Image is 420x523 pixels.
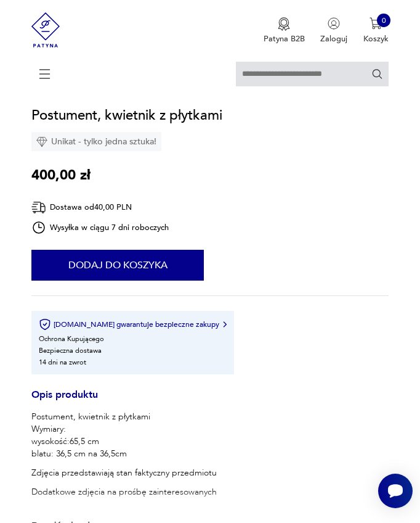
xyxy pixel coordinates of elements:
[264,17,305,44] button: Patyna B2B
[31,200,169,215] div: Dostawa od 40,00 PLN
[31,132,161,151] div: Unikat - tylko jedna sztuka!
[377,14,390,27] div: 0
[363,33,389,44] p: Koszyk
[320,17,347,44] button: Zaloguj
[31,486,320,498] p: Dodatkowe zdjęcia na prośbę zainteresowanych
[39,318,227,331] button: [DOMAIN_NAME] gwarantuje bezpieczne zakupy
[31,166,91,184] p: 400,00 zł
[31,220,169,235] div: Wysyłka w ciągu 7 dni roboczych
[31,389,320,411] h3: Opis produktu
[39,346,102,355] li: Bezpieczna dostawa
[36,136,47,147] img: Ikona diamentu
[264,33,305,44] p: Patyna B2B
[363,17,389,44] button: 0Koszyk
[370,17,382,30] img: Ikona koszyka
[320,33,347,44] p: Zaloguj
[378,474,413,508] iframe: Smartsupp widget button
[371,68,383,80] button: Szukaj
[31,250,204,281] button: Dodaj do koszyka
[278,17,290,31] img: Ikona medalu
[31,467,320,479] p: Zdjęcia przedstawiają stan faktyczny przedmiotu
[39,318,51,331] img: Ikona certyfikatu
[31,200,46,215] img: Ikona dostawy
[31,411,320,460] p: Postument, kwietnik z płytkami Wymiary: wysokość:65,5 cm blatu: 36,5 cm na 36,5cm
[31,505,320,517] p: Wszystkie nasze przedmioty wystawione są dostępne w naszym magazynie.
[328,17,340,30] img: Ikonka użytkownika
[223,321,227,327] img: Ikona strzałki w prawo
[264,17,305,44] a: Ikona medaluPatyna B2B
[39,358,86,367] li: 14 dni na zwrot
[39,334,104,344] li: Ochrona Kupującego
[31,106,222,125] h1: Postument, kwietnik z płytkami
